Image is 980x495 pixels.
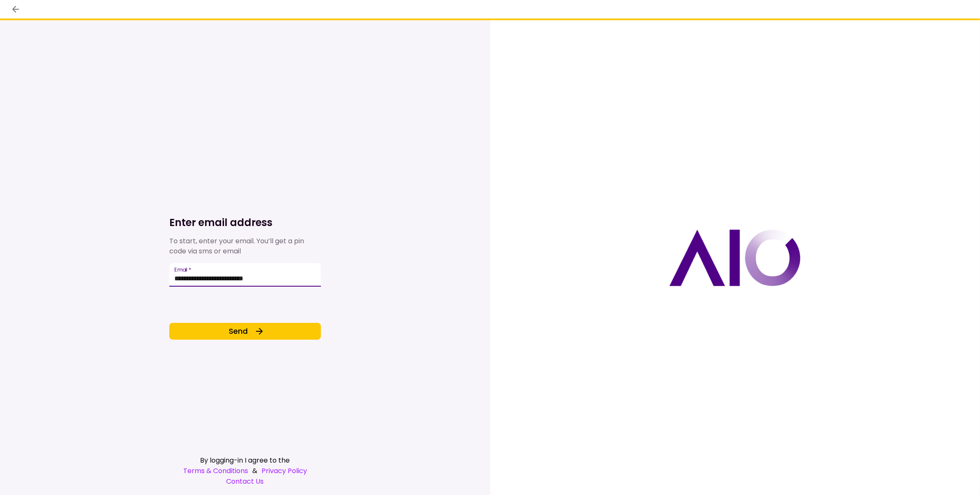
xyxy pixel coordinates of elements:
[169,236,321,256] div: To start, enter your email. You’ll get a pin code via sms or email
[169,455,321,466] div: By logging-in I agree to the
[169,216,321,229] h1: Enter email address
[262,466,307,476] a: Privacy Policy
[229,325,248,337] span: Send
[183,466,248,476] a: Terms & Conditions
[169,323,321,340] button: Send
[174,266,191,273] label: Email
[669,229,801,286] img: AIO logo
[8,2,23,16] button: back
[169,476,321,487] a: Contact Us
[169,466,321,476] div: &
